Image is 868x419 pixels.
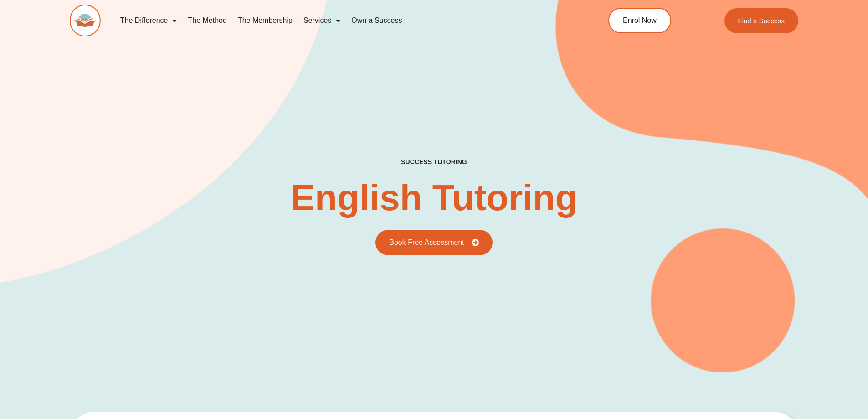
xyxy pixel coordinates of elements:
a: Own a Success [346,10,407,31]
h2: success tutoring [401,158,467,166]
h2: English Tutoring [291,180,578,216]
a: Enrol Now [608,8,671,33]
a: Services [298,10,346,31]
a: Book Free Assessment [375,230,493,255]
nav: Menu [115,10,567,31]
a: The Method [182,10,232,31]
a: The Difference [115,10,183,31]
a: Find a Success [724,8,799,33]
a: The Membership [232,10,298,31]
span: Enrol Now [623,17,657,24]
span: Book Free Assessment [389,239,464,246]
span: Find a Success [738,17,785,24]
